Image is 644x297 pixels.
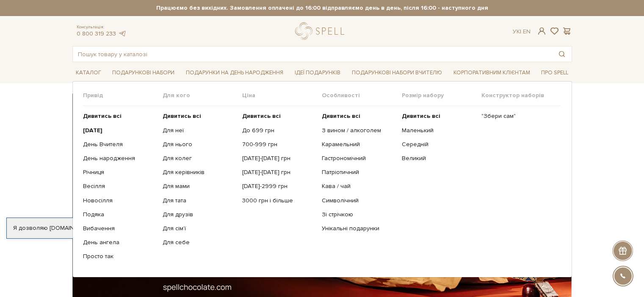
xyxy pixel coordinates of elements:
a: [DATE]-2999 грн [242,183,315,190]
a: logo [295,22,348,40]
a: Унікальні подарунки [322,225,395,232]
strong: Працюємо без вихідних. Замовлення оплачені до 16:00 відправляємо день в день, після 16:00 - насту... [72,4,572,12]
a: Подарункові набори Вчителю [348,65,445,80]
a: Дивитись всі [322,112,395,120]
span: Привід [83,92,163,99]
div: Я дозволяю [DOMAIN_NAME] використовувати [7,224,236,232]
a: "Збери сам" [481,112,555,120]
a: Карамельний [322,141,395,148]
span: | [520,28,521,35]
a: Ідеї подарунків [291,66,344,79]
a: Великий [402,155,475,162]
div: Каталог [72,81,572,277]
a: Для тата [163,197,236,204]
a: [DATE] [83,127,156,134]
a: 3000 грн і більше [242,197,315,204]
a: Про Spell [538,66,572,79]
a: Дивитись всі [83,112,156,120]
a: Для колег [163,155,236,162]
a: En [523,28,531,35]
a: Для себе [163,239,236,246]
a: Гастрономічний [322,155,395,162]
a: [DATE]-[DATE] грн [242,169,315,176]
a: День Вчителя [83,141,156,148]
b: Дивитись всі [163,112,201,120]
a: Патріотичний [322,169,395,176]
a: До 699 грн [242,127,315,134]
a: Дивитись всі [163,112,236,120]
a: Вибачення [83,225,156,232]
a: Зі стрічкою [322,211,395,218]
a: Річниця [83,169,156,176]
span: Особливості [322,92,401,99]
a: Для нього [163,141,236,148]
a: 0 800 319 233 [77,30,116,37]
span: Для кого [163,92,242,99]
a: Просто так [83,253,156,260]
a: Подяка [83,211,156,218]
a: Символічний [322,197,395,204]
a: Дивитись всі [242,112,315,120]
a: Дивитись всі [402,112,475,120]
span: Розмір набору [402,92,481,99]
a: Для друзів [163,211,236,218]
b: Дивитись всі [402,112,440,120]
input: Пошук товару у каталозі [73,46,552,62]
a: Середній [402,141,475,148]
a: telegram [118,30,127,37]
a: Корпоративним клієнтам [450,66,533,79]
a: Маленький [402,127,475,134]
a: 700-999 грн [242,141,315,148]
a: Для мами [163,183,236,190]
span: Ціна [242,92,322,99]
span: Консультація: [77,25,127,30]
b: Дивитись всі [242,112,281,120]
a: [DATE]-[DATE] грн [242,155,315,162]
a: Для неї [163,127,236,134]
a: Подарунки на День народження [182,66,287,79]
a: Для керівників [163,169,236,176]
b: Дивитись всі [322,112,360,120]
a: Новосілля [83,197,156,204]
a: Кава / чай [322,183,395,190]
a: Для сім'ї [163,225,236,232]
b: Дивитись всі [83,112,122,120]
a: Подарункові набори [109,66,178,79]
a: Каталог [72,66,105,79]
div: Ук [513,28,531,35]
a: Весілля [83,183,156,190]
a: День народження [83,155,156,162]
a: З вином / алкоголем [322,127,395,134]
a: День ангела [83,239,156,246]
span: Конструктор наборів [481,92,561,99]
button: Пошук товару у каталозі [552,46,572,62]
b: [DATE] [83,127,102,134]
